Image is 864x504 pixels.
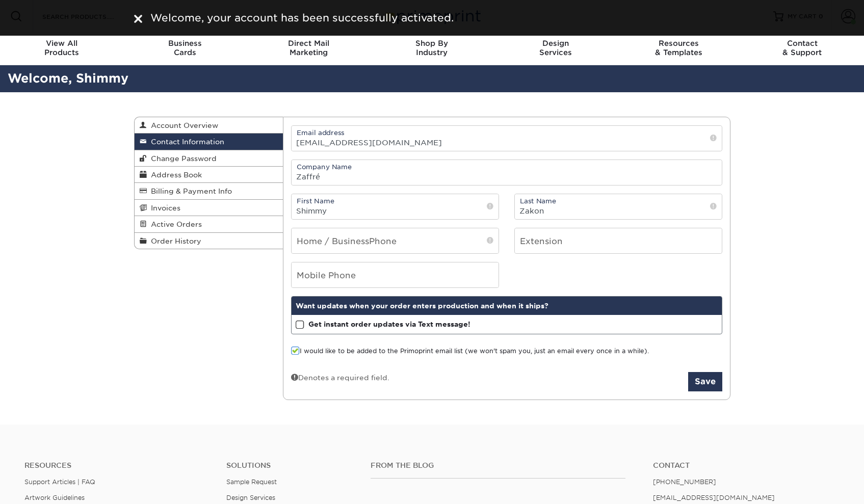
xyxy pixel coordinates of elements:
[741,33,864,65] a: Contact& Support
[247,33,370,65] a: Direct MailMarketing
[371,461,625,470] h4: From the Blog
[653,494,775,501] a: [EMAIL_ADDRESS][DOMAIN_NAME]
[135,200,283,216] a: Invoices
[147,220,202,228] span: Active Orders
[370,39,493,57] div: Industry
[226,494,275,501] a: Design Services
[147,121,218,129] span: Account Overview
[292,297,722,315] div: Want updates when your order enters production and when it ships?
[135,216,283,232] a: Active Orders
[147,187,232,195] span: Billing & Payment Info
[135,167,283,183] a: Address Book
[226,478,277,486] a: Sample Request
[653,461,840,470] a: Contact
[150,12,454,24] span: Welcome, your account has been successfully activated.
[247,39,370,48] span: Direct Mail
[617,39,741,57] div: & Templates
[247,39,370,57] div: Marketing
[494,39,617,48] span: Design
[123,39,247,48] span: Business
[135,117,283,134] a: Account Overview
[24,478,95,486] a: Support Articles | FAQ
[134,15,142,23] img: close
[494,33,617,65] a: DesignServices
[370,33,493,65] a: Shop ByIndustry
[494,39,617,57] div: Services
[24,494,85,501] a: Artwork Guidelines
[135,233,283,249] a: Order History
[123,33,247,65] a: BusinessCards
[135,134,283,150] a: Contact Information
[370,39,493,48] span: Shop By
[617,33,741,65] a: Resources& Templates
[123,39,247,57] div: Cards
[147,237,201,245] span: Order History
[147,171,202,179] span: Address Book
[741,39,864,48] span: Contact
[688,372,722,391] button: Save
[147,204,180,212] span: Invoices
[308,320,470,328] strong: Get instant order updates via Text message!
[617,39,741,48] span: Resources
[653,478,716,486] a: [PHONE_NUMBER]
[24,461,211,470] h4: Resources
[291,372,389,383] div: Denotes a required field.
[291,347,649,356] label: I would like to be added to the Primoprint email list (we won't spam you, just an email every onc...
[135,183,283,199] a: Billing & Payment Info
[135,150,283,167] a: Change Password
[147,154,217,163] span: Change Password
[226,461,355,470] h4: Solutions
[147,138,224,146] span: Contact Information
[741,39,864,57] div: & Support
